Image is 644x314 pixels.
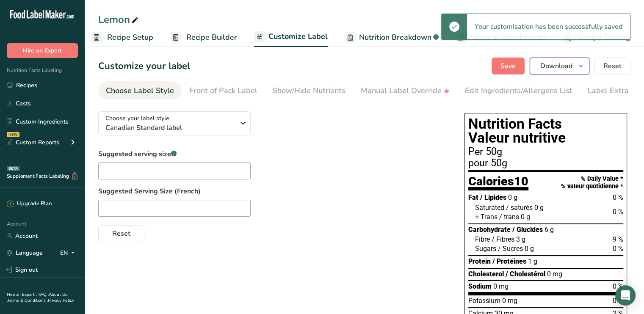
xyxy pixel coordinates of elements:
[613,297,623,305] span: 0 %
[60,248,78,258] div: EN
[98,59,190,73] h1: Customize your label
[506,204,533,212] span: / saturés
[361,85,450,96] div: Manual Label Override
[98,186,448,196] label: Suggested Serving Size (French)
[468,193,478,201] span: Fat
[106,85,174,96] div: Choose Label Style
[98,12,140,27] div: Lemon
[475,245,496,253] span: Sugars
[468,226,511,234] span: Carbohydrate
[475,235,490,243] span: Fibre
[345,28,439,47] a: Nutrition Breakdown
[467,14,630,39] div: Your customisation has been successfully saved
[91,28,153,47] a: Recipe Setup
[492,58,525,74] button: Save
[613,208,623,216] span: 0 %
[7,138,59,147] div: Custom Reports
[7,166,20,171] div: BETA
[105,114,169,123] span: Choose your label style
[561,175,623,190] div: % Daily Value * % valeur quotidienne *
[540,61,572,71] span: Download
[268,31,328,42] span: Customize Label
[512,226,543,234] span: / Glucides
[516,235,525,243] span: 3 g
[492,257,526,265] span: / Protéines
[189,85,257,96] div: Front of Pack Label
[7,292,67,303] a: About Us .
[500,61,516,71] span: Save
[468,175,528,191] div: Calories
[613,193,623,201] span: 0 %
[613,282,623,290] span: 0 %
[468,117,623,145] h1: Nutrition Facts Valeur nutritive
[112,229,130,239] span: Reset
[98,225,144,242] button: Reset
[506,270,545,278] span: / Cholestérol
[468,282,492,290] span: Sodium
[468,147,623,157] div: Per 50g
[499,213,519,221] span: / trans
[594,58,630,74] button: Reset
[7,200,52,208] div: Upgrade Plan
[525,245,534,253] span: 0 g
[7,43,78,58] button: Hire an Expert
[530,58,589,74] button: Download
[465,85,572,96] div: Edit Ingredients/Allergens List
[7,245,43,260] a: Language
[475,204,504,212] span: Saturated
[468,158,623,168] div: pour 50g
[514,174,528,188] span: 10
[48,297,74,303] a: Privacy Policy
[468,270,504,278] span: Cholesterol
[186,32,237,43] span: Recipe Builder
[359,32,431,43] span: Nutrition Breakdown
[39,292,49,297] a: FAQ .
[547,270,562,278] span: 0 mg
[7,297,48,303] a: Terms & Conditions .
[528,257,537,265] span: 1 g
[544,226,554,234] span: 6 g
[107,32,153,43] span: Recipe Setup
[7,292,37,297] a: Hire an Expert .
[615,285,636,306] div: Open Intercom Messenger
[254,27,328,47] a: Customize Label
[480,193,506,201] span: / Lipides
[498,245,523,253] span: / Sucres
[98,149,251,159] label: Suggested serving size
[521,213,530,221] span: 0 g
[98,111,251,135] button: Choose your label style Canadian Standard label
[475,213,498,221] span: + Trans
[508,193,517,201] span: 0 g
[492,235,514,243] span: / Fibres
[273,85,345,96] div: Show/Hide Nutrients
[502,297,517,305] span: 0 mg
[588,85,644,96] div: Label Extra Info
[534,204,544,212] span: 0 g
[613,245,623,253] span: 0 %
[493,282,509,290] span: 0 mg
[468,297,500,305] span: Potassium
[170,28,237,47] a: Recipe Builder
[7,132,19,137] div: NEW
[105,123,235,133] span: Canadian Standard label
[468,257,491,265] span: Protein
[603,61,622,71] span: Reset
[613,235,623,243] span: 9 %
